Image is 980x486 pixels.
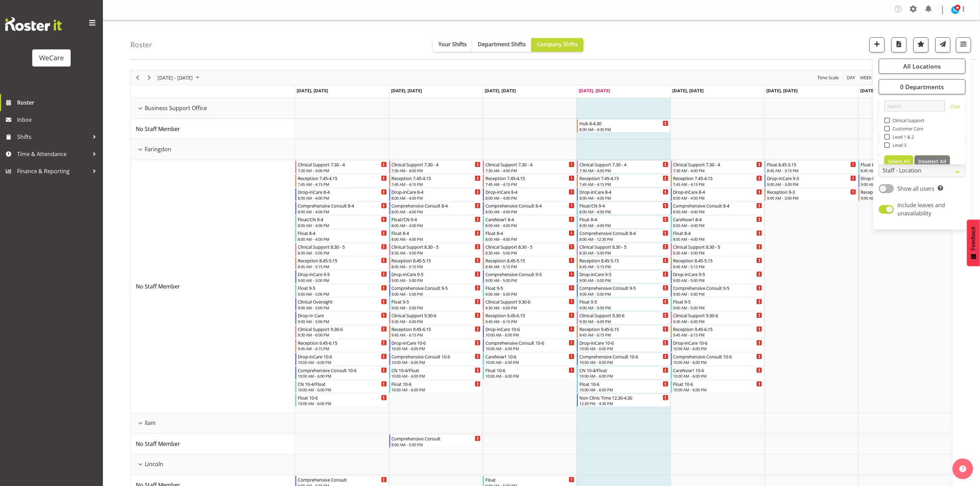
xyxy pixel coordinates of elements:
[765,161,858,174] div: No Staff Member"s event - Float 8.45-3.15 Begin From Saturday, September 6, 2025 at 8:45:00 AM GM...
[577,202,670,215] div: No Staff Member"s event - Float/CN 9-4 Begin From Thursday, September 4, 2025 at 8:00:00 AM GMT+1...
[673,339,763,346] div: Drop-inCare 10-6
[392,291,481,297] div: 9:00 AM - 5:00 PM
[671,284,764,297] div: No Staff Member"s event - Comprehensive Consult 9-5 Begin From Friday, September 5, 2025 at 9:00:...
[859,73,873,82] button: Timeline Week
[295,284,389,297] div: No Staff Member"s event - Float 9-5 Begin From Monday, September 1, 2025 at 9:00:00 AM GMT+12:00 ...
[579,223,669,228] div: 8:00 AM - 4:00 PM
[392,264,481,269] div: 8:45 AM - 5:15 PM
[577,257,670,270] div: No Staff Member"s event - Reception 8.45-5.15 Begin From Thursday, September 4, 2025 at 8:45:00 A...
[295,353,389,366] div: No Staff Member"s event - Drop-inCare 10-6 Begin From Monday, September 1, 2025 at 10:00:00 AM GM...
[859,188,952,201] div: No Staff Member"s event - Reception 9-3 Begin From Sunday, September 7, 2025 at 9:00:00 AM GMT+12...
[846,73,856,82] span: Day
[136,125,180,133] a: No Staff Member
[898,185,935,192] span: Show all users
[951,6,959,14] img: sarah-lamont10911.jpg
[485,312,575,319] div: Reception 9.45-6.15
[673,312,763,319] div: Clinical Support 9.30-6
[392,298,481,305] div: Float 9-5
[767,161,856,168] div: Float 8.45-3.15
[673,319,763,324] div: 9:30 AM - 6:00 PM
[879,59,966,74] button: All Locations
[298,161,387,168] div: Clinical Support 7.30 - 4
[914,155,950,168] button: Deselect All
[531,38,583,52] button: Company Shifts
[861,181,950,187] div: 9:00 AM - 3:00 PM
[767,168,856,173] div: 8:45 AM - 3:15 PM
[392,209,481,214] div: 8:00 AM - 4:00 PM
[861,195,950,201] div: 9:00 AM - 3:00 PM
[485,332,575,337] div: 10:00 AM - 6:00 PM
[935,37,951,52] button: Send a list of all shifts for the selected filtered period to all rostered employees.
[673,332,763,337] div: 9:45 AM - 6:15 PM
[483,161,576,174] div: No Staff Member"s event - Clinical Support 7.30 - 4 Begin From Wednesday, September 3, 2025 at 7:...
[579,161,669,168] div: Clinical Support 7.30 - 4
[673,277,763,283] div: 9:00 AM - 5:00 PM
[485,264,575,269] div: 8:45 AM - 5:15 PM
[579,209,669,214] div: 8:00 AM - 4:00 PM
[295,298,389,311] div: No Staff Member"s event - Clinical Oversight Begin From Monday, September 1, 2025 at 9:00:00 AM G...
[392,243,481,250] div: Clinical Support 8.30 - 5
[579,298,669,305] div: Float 9-5
[485,243,575,250] div: Clinical Support 8.30 - 5
[295,188,389,201] div: No Staff Member"s event - Drop-inCare 8-4 Begin From Monday, September 1, 2025 at 8:00:00 AM GMT+...
[485,319,575,324] div: 9:45 AM - 6:15 PM
[579,229,669,236] div: Comprehensive Consult 8-4
[483,257,576,270] div: No Staff Member"s event - Reception 8.45-5.15 Begin From Wednesday, September 3, 2025 at 8:45:00 ...
[671,215,764,228] div: No Staff Member"s event - CareNow1 8-4 Begin From Friday, September 5, 2025 at 8:00:00 AM GMT+12:...
[298,291,387,297] div: 9:00 AM - 5:00 PM
[392,195,481,201] div: 8:00 AM - 4:00 PM
[898,201,945,217] span: Include leaves and unavailability
[295,325,389,338] div: No Staff Member"s event - Clinical Support 9.30-6 Begin From Monday, September 1, 2025 at 9:30:00...
[577,311,670,324] div: No Staff Member"s event - Clinical Support 9.30-6 Begin From Thursday, September 4, 2025 at 9:30:...
[485,188,575,195] div: Drop-inCare 8-4
[765,174,858,187] div: No Staff Member"s event - Drop-inCare 9-3 Begin From Saturday, September 6, 2025 at 9:00:00 AM GM...
[673,264,763,269] div: 8:45 AM - 5:15 PM
[392,312,481,319] div: Clinical Support 9.30-6
[483,339,576,352] div: No Staff Member"s event - Comprehensive Consult 10-6 Begin From Wednesday, September 3, 2025 at 1...
[392,175,481,181] div: Reception 7.45-4.15
[537,40,578,48] span: Company Shifts
[438,40,467,48] span: Your Shifts
[298,236,387,242] div: 8:00 AM - 4:00 PM
[17,97,99,108] span: Roster
[671,339,764,352] div: No Staff Member"s event - Drop-inCare 10-6 Begin From Friday, September 5, 2025 at 10:00:00 AM GM...
[673,325,763,332] div: Reception 9.45-6.15
[673,229,763,236] div: Float 8-4
[846,73,857,82] button: Timeline Day
[892,37,907,52] button: Download a PDF of the roster according to the set date range.
[579,291,669,297] div: 9:00 AM - 5:00 PM
[673,175,763,181] div: Reception 7.45-4.15
[295,257,389,270] div: No Staff Member"s event - Reception 8.45-5.15 Begin From Monday, September 1, 2025 at 8:45:00 AM ...
[392,181,481,187] div: 7:45 AM - 4:15 PM
[765,188,858,201] div: No Staff Member"s event - Reception 9-3 Begin From Saturday, September 6, 2025 at 9:00:00 AM GMT+...
[673,188,763,195] div: Drop-inCare 8-4
[579,181,669,187] div: 7:45 AM - 4:15 PM
[913,37,929,52] button: Highlight an important date within the roster.
[392,332,481,337] div: 9:45 AM - 6:15 PM
[816,73,840,82] button: Time Scale
[817,73,839,82] span: Time Scale
[392,319,481,324] div: 9:30 AM - 6:00 PM
[17,149,89,159] span: Time & Attendance
[767,188,856,195] div: Reception 9-3
[579,168,669,173] div: 7:30 AM - 4:00 PM
[483,284,576,297] div: No Staff Member"s event - Float 9-5 Begin From Wednesday, September 3, 2025 at 9:00:00 AM GMT+12:...
[433,38,472,52] button: Your Shifts
[890,134,914,140] span: Level 1 & 2
[579,332,669,337] div: 9:45 AM - 6:15 PM
[389,270,483,283] div: No Staff Member"s event - Drop-inCare 9-5 Begin From Tuesday, September 2, 2025 at 9:00:00 AM GMT...
[485,271,575,277] div: Comprehensive Consult 9-5
[295,339,389,352] div: No Staff Member"s event - Reception 9.45-6.15 Begin From Monday, September 1, 2025 at 9:45:00 AM ...
[295,229,389,242] div: No Staff Member"s event - Float 8-4 Begin From Monday, September 1, 2025 at 8:00:00 AM GMT+12:00 ...
[298,243,387,250] div: Clinical Support 8.30 - 5
[673,161,763,168] div: Clinical Support 7.30 - 4
[392,168,481,173] div: 7:30 AM - 4:00 PM
[577,284,670,297] div: No Staff Member"s event - Comprehensive Consult 9-5 Begin From Thursday, September 4, 2025 at 9:0...
[132,70,143,85] div: Previous
[389,311,483,324] div: No Staff Member"s event - Clinical Support 9.30-6 Begin From Tuesday, September 2, 2025 at 9:30:0...
[389,284,483,297] div: No Staff Member"s event - Comprehensive Consult 9-5 Begin From Tuesday, September 2, 2025 at 9:00...
[483,311,576,324] div: No Staff Member"s event - Reception 9.45-6.15 Begin From Wednesday, September 3, 2025 at 9:45:00 ...
[673,291,763,297] div: 9:00 AM - 5:00 PM
[295,311,389,324] div: No Staff Member"s event - Drop-In Care Begin From Monday, September 1, 2025 at 9:00:00 AM GMT+12:...
[485,202,575,209] div: Comprehensive Consult 8-4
